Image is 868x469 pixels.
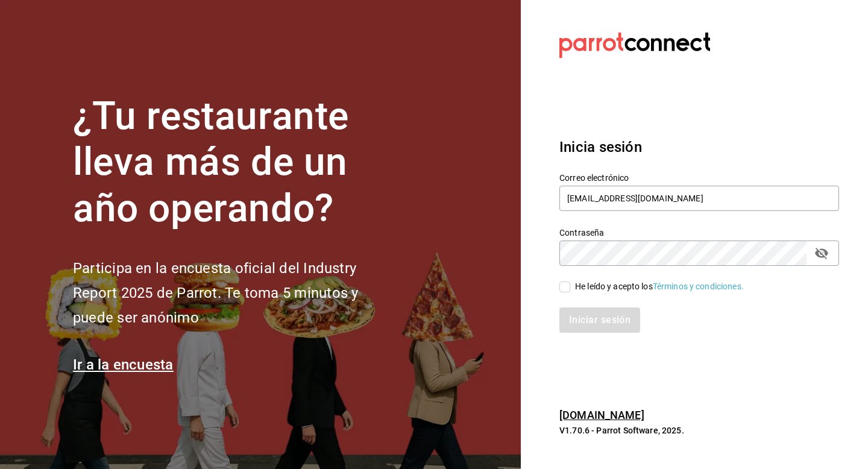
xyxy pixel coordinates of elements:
h3: Inicia sesión [559,136,839,158]
h1: ¿Tu restaurante lleva más de un año operando? [73,93,398,232]
h2: Participa en la encuesta oficial del Industry Report 2025 de Parrot. Te toma 5 minutos y puede se... [73,256,398,330]
button: passwordField [811,243,832,263]
a: Ir a la encuesta [73,356,174,373]
label: Correo electrónico [559,173,839,181]
div: He leído y acepto los [575,280,744,293]
a: [DOMAIN_NAME] [559,409,644,421]
a: Términos y condiciones. [653,282,744,291]
input: Ingresa tu correo electrónico [559,186,839,211]
label: Contraseña [559,228,839,236]
p: V1.70.6 - Parrot Software, 2025. [559,424,839,436]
